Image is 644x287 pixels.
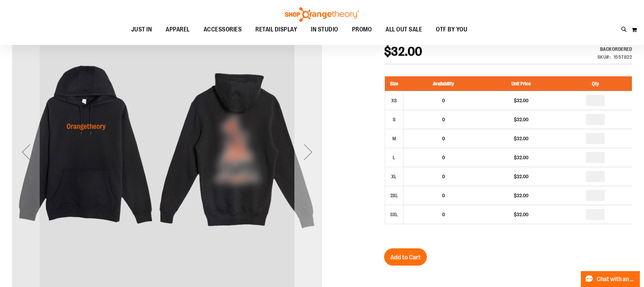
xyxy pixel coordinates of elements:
div: 3XL [389,209,399,220]
div: S [389,114,399,125]
div: $32.00 [487,154,555,161]
strong: SKU [597,54,611,60]
div: M [389,133,399,144]
span: ACCESSORIES [204,22,242,37]
div: 2XL [389,190,399,201]
span: 0 [442,136,445,141]
span: 0 [442,117,445,122]
div: Backordered [597,46,632,52]
div: $32.00 [487,173,555,180]
div: XS [389,95,399,106]
span: ALL OUT SALE [386,22,422,37]
div: L [389,152,399,163]
span: IN STUDIO [311,22,338,37]
span: APPAREL [166,22,190,37]
div: $32.00 [487,135,555,142]
div: Availability [597,46,632,52]
span: Chat with an Expert [597,276,636,283]
span: 0 [442,193,445,198]
span: 0 [442,212,445,217]
span: JUST IN [131,22,152,37]
th: Size [385,76,403,91]
span: Add to Cart [390,253,421,261]
div: $32.00 [487,211,555,218]
span: 0 [442,174,445,179]
span: PROMO [352,22,372,37]
div: $32.00 [487,97,555,104]
th: Availability [403,76,483,91]
div: $32.00 [487,116,555,123]
img: Shop Orangetheory [284,7,360,22]
span: RETAIL DISPLAY [255,22,297,37]
div: XL [389,171,399,182]
span: $32.00 [384,45,422,59]
span: 0 [442,155,445,160]
div: $32.00 [487,192,555,199]
div: 1557822 [614,54,632,60]
button: Chat with an Expert [581,271,640,287]
th: Unit Price [484,76,559,91]
th: Qty [559,76,632,91]
span: 0 [442,98,445,103]
button: Add to Cart [384,248,427,266]
span: OTF BY YOU [436,22,467,37]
